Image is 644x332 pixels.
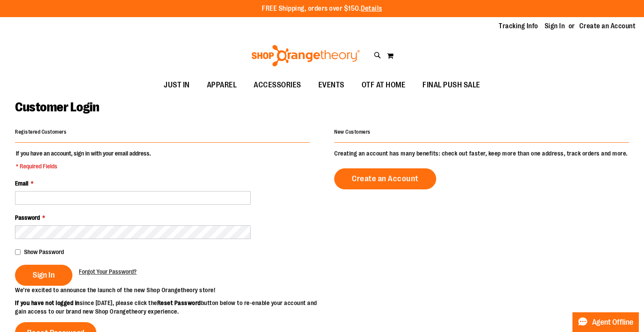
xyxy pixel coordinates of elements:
span: Show Password [24,248,64,255]
span: Password [15,214,40,221]
span: JUST IN [164,75,190,95]
p: since [DATE], please click the button below to re-enable your account and gain access to our bran... [15,299,322,316]
a: Tracking Info [499,21,538,31]
button: Agent Offline [572,312,639,332]
span: Customer Login [15,100,99,114]
p: We’re excited to announce the launch of the new Shop Orangetheory store! [15,286,322,294]
span: Sign In [33,270,55,280]
a: Create an Account [579,21,636,31]
strong: If you have not logged in [15,299,80,306]
a: Details [361,5,382,12]
span: APPAREL [207,75,237,95]
span: Forgot Your Password? [79,268,137,275]
a: Create an Account [334,168,436,189]
span: Email [15,180,28,187]
span: Create an Account [352,174,419,183]
span: EVENTS [318,75,344,95]
p: FREE Shipping, orders over $150. [262,4,382,14]
span: FINAL PUSH SALE [422,75,480,95]
p: Creating an account has many benefits: check out faster, keep more than one address, track orders... [334,149,629,158]
strong: New Customers [334,129,371,135]
a: Sign In [545,21,565,31]
strong: Reset Password [157,299,201,306]
strong: Registered Customers [15,129,66,135]
button: Sign In [15,265,72,286]
span: OTF AT HOME [362,75,406,95]
a: Forgot Your Password? [79,267,137,276]
span: Agent Offline [592,318,633,326]
legend: If you have an account, sign in with your email address. [15,149,152,170]
span: ACCESSORIES [254,75,301,95]
img: Shop Orangetheory [250,45,361,66]
span: * Required Fields [16,162,151,170]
